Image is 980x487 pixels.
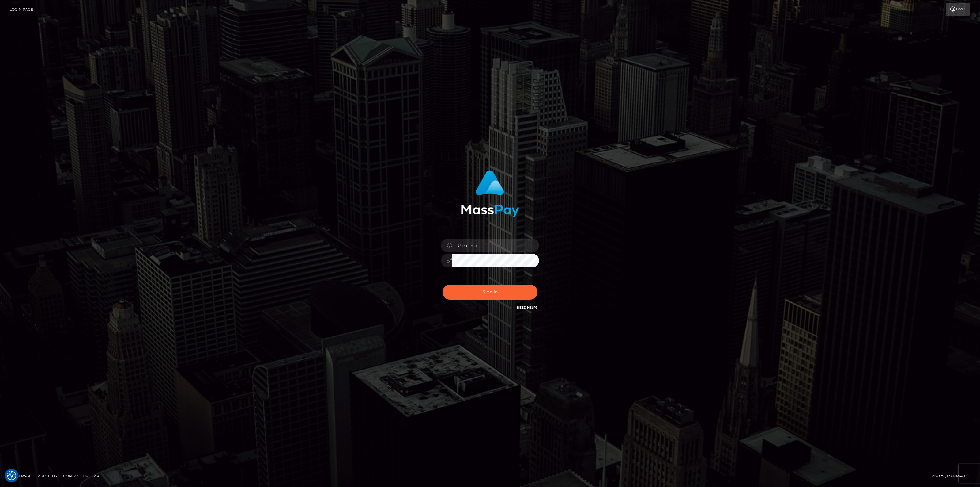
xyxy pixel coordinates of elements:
[7,471,16,480] img: Revisit consent button
[35,471,59,481] a: About Us
[932,473,975,480] div: © 2025 , MassPay Inc.
[443,285,537,300] button: Sign in
[61,471,90,481] a: Contact Us
[91,471,103,481] a: API
[9,3,33,16] a: Login Page
[7,471,34,481] a: Homepage
[7,471,16,480] button: Consent Preferences
[461,170,519,217] img: MassPay Login
[517,305,537,309] a: Need Help?
[452,239,539,252] input: Username...
[946,3,970,16] a: Login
